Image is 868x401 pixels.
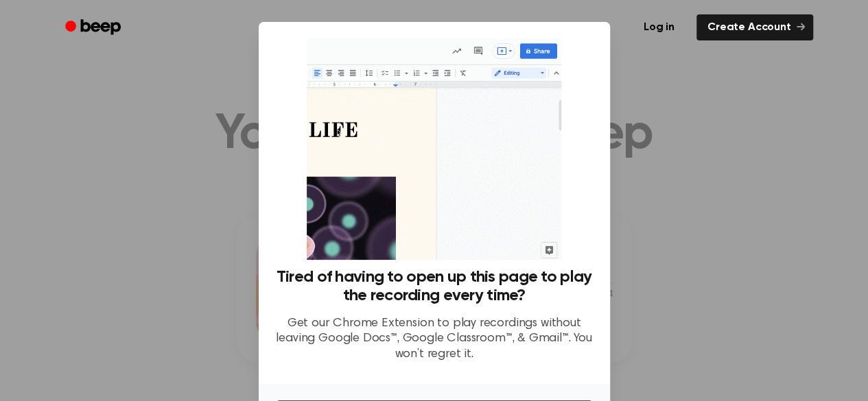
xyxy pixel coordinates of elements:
a: Beep [56,14,133,41]
img: Beep extension in action [307,38,561,260]
a: Log in [630,12,688,43]
h3: Tired of having to open up this page to play the recording every time? [275,268,594,305]
p: Get our Chrome Extension to play recordings without leaving Google Docs™, Google Classroom™, & Gm... [275,316,594,363]
a: Create Account [696,14,813,40]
